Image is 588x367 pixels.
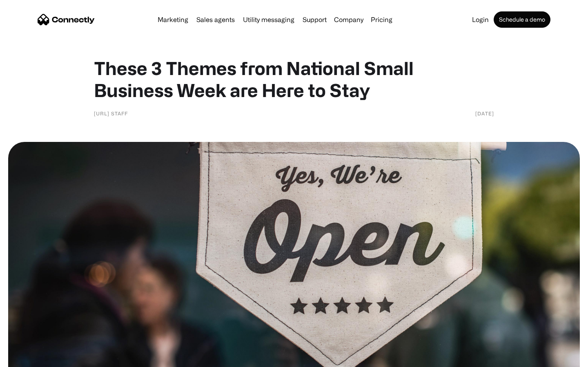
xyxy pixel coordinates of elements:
[469,16,492,23] a: Login
[154,16,192,23] a: Marketing
[334,14,363,25] div: Company
[240,16,298,23] a: Utility messaging
[193,16,238,23] a: Sales agents
[494,11,550,28] a: Schedule a demo
[475,109,494,117] div: [DATE]
[299,16,330,23] a: Support
[94,57,494,101] h1: These 3 Themes from National Small Business Week are Here to Stay
[16,353,49,364] ul: Language list
[8,353,49,364] aside: Language selected: English
[367,16,396,23] a: Pricing
[94,109,128,117] div: [URL] Staff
